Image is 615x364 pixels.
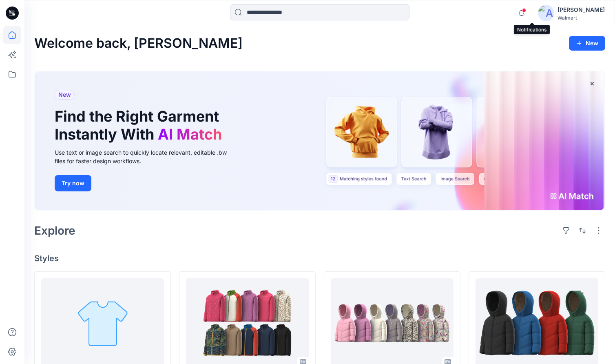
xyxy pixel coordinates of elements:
div: Walmart [557,15,605,21]
h4: Styles [34,253,605,263]
h2: Explore [34,224,75,237]
h1: Find the Right Garment Instantly With [55,108,226,143]
img: avatar [538,5,554,21]
span: AI Match [158,125,222,143]
div: Use text or image search to quickly locate relevant, editable .bw files for faster design workflows. [55,148,238,165]
span: New [58,90,71,100]
div: [PERSON_NAME] [557,5,605,15]
button: Try now [55,175,91,191]
button: New [569,36,605,51]
h2: Welcome back, [PERSON_NAME] [34,36,243,51]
